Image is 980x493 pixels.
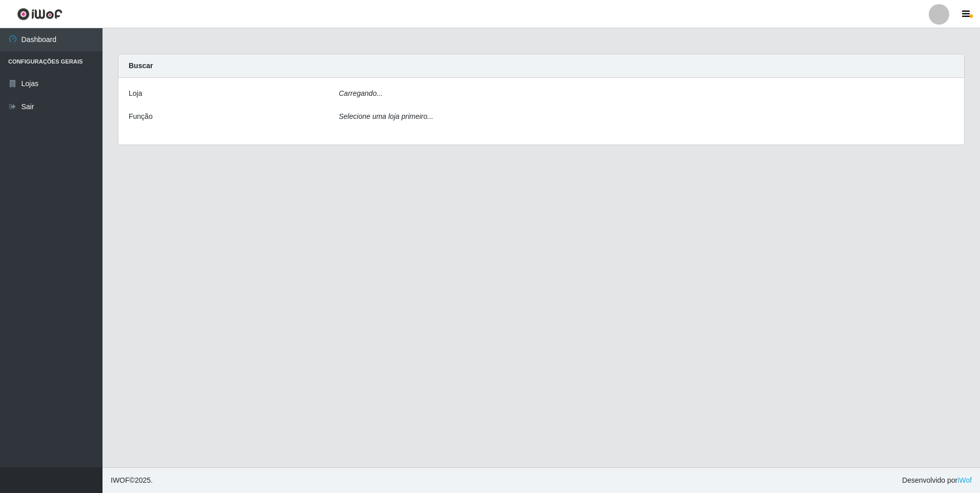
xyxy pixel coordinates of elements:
i: Carregando... [339,89,383,97]
label: Função [129,111,153,122]
strong: Buscar [129,61,153,70]
a: iWof [957,476,972,484]
span: IWOF [111,476,130,484]
label: Loja [129,88,142,99]
span: Desenvolvido por [902,475,972,486]
img: CoreUI Logo [17,8,63,20]
span: © 2025 . [111,475,153,486]
i: Selecione uma loja primeiro... [339,112,433,120]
